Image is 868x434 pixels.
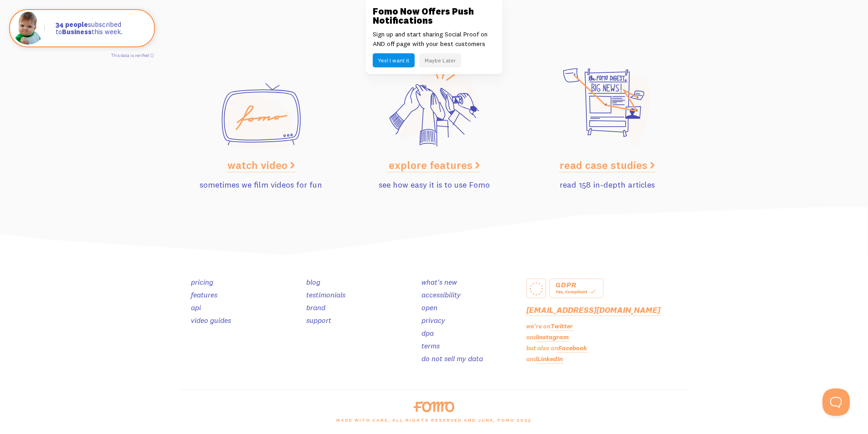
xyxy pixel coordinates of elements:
img: Fomo [12,12,45,45]
p: Sign up and start sharing Social Proof on AND off page with your best customers [373,30,496,49]
a: video guides [191,316,231,325]
div: Yes, Compliant [555,287,597,296]
a: GDPR Yes, Compliant [549,278,604,298]
p: but also on [526,343,688,353]
iframe: Help Scout Beacon - Open [822,388,850,416]
a: Twitter [550,322,573,330]
a: do not sell my data [421,354,483,363]
strong: Business [62,27,92,36]
a: read case studies [560,158,655,172]
a: Instagram [537,333,569,341]
a: accessibility [421,290,461,299]
a: what's new [421,277,457,286]
a: privacy [421,316,445,325]
a: pricing [191,277,213,286]
p: and [526,354,688,364]
a: LinkedIn [537,355,563,363]
a: features [191,290,217,299]
a: testimonials [306,290,345,299]
div: GDPR [555,282,597,287]
a: api [191,303,201,312]
p: see how easy it is to use Fomo [353,179,515,191]
button: Yes! I want it [373,53,415,67]
p: sometimes we film videos for fun [180,179,342,191]
a: dpa [421,328,434,337]
img: fomo-logo-orange-8ab935bcb42dfda78e33409a85f7af36b90c658097e6bb5368b87284a318b3da.svg [414,401,454,412]
p: and [526,332,688,342]
a: blog [306,277,320,286]
a: brand [306,303,325,312]
a: open [421,303,437,312]
strong: 34 people [56,20,88,29]
a: watch video [227,158,295,172]
a: [EMAIL_ADDRESS][DOMAIN_NAME] [526,305,660,315]
a: explore features [389,158,480,172]
button: Maybe Later [419,53,461,67]
h3: Fomo Now Offers Push Notifications [373,7,496,25]
p: subscribed to this week. [56,21,145,36]
a: support [306,316,331,325]
a: This data is verified ⓘ [111,53,154,58]
a: terms [421,341,440,350]
div: made with care, all rights reserved and junk, Fomo 2025 [175,412,694,434]
a: Facebook [558,344,587,352]
p: read 158 in-depth articles [526,179,688,191]
p: we're on [526,322,688,331]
